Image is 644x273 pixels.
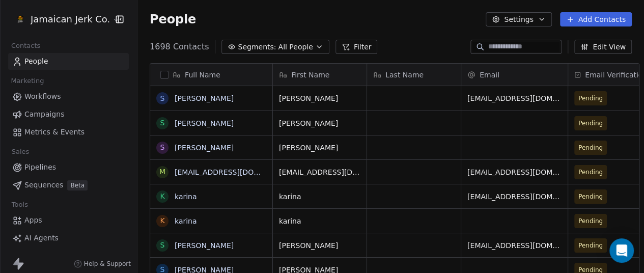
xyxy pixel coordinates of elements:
[24,215,42,226] span: Apps
[486,12,551,26] button: Settings
[8,159,129,176] a: Pipelines
[175,119,234,127] a: [PERSON_NAME]
[160,215,164,226] div: k
[574,40,632,54] button: Edit View
[74,260,131,268] a: Help & Support
[578,167,603,177] span: Pending
[24,180,63,190] span: Sequences
[461,64,568,86] div: Email
[279,118,360,128] span: [PERSON_NAME]
[467,240,562,251] span: [EMAIL_ADDRESS][DOMAIN_NAME]
[160,142,165,153] div: S
[175,144,234,152] a: [PERSON_NAME]
[7,73,48,89] span: Marketing
[578,240,603,251] span: Pending
[14,13,26,25] img: Square%20Graphic%20Post%20800x800%20px%20(1).png
[150,12,196,27] span: People
[279,167,360,177] span: [EMAIL_ADDRESS][DOMAIN_NAME]
[279,192,360,202] span: karina
[8,177,129,194] a: SequencesBeta
[84,260,131,268] span: Help & Support
[8,230,129,247] a: AI Agents
[160,93,165,104] div: S
[273,64,367,86] div: First Name
[24,127,85,138] span: Metrics & Events
[467,192,562,202] span: [EMAIL_ADDRESS][DOMAIN_NAME]
[578,93,603,103] span: Pending
[24,162,56,173] span: Pipelines
[160,240,165,251] div: S
[467,93,562,103] span: [EMAIL_ADDRESS][DOMAIN_NAME]
[385,70,424,80] span: Last Name
[12,11,108,28] button: Jamaican Jerk Co.
[578,216,603,226] span: Pending
[31,13,110,26] span: Jamaican Jerk Co.
[578,192,603,202] span: Pending
[279,143,360,153] span: [PERSON_NAME]
[7,144,34,159] span: Sales
[8,212,129,229] a: Apps
[24,91,61,102] span: Workflows
[24,56,48,67] span: People
[7,197,32,212] span: Tools
[278,42,313,52] span: All People
[8,88,129,105] a: Workflows
[160,191,164,202] div: k
[150,41,209,53] span: 1698 Contacts
[24,233,59,243] span: AI Agents
[578,143,603,153] span: Pending
[24,109,64,120] span: Campaigns
[160,118,165,128] div: S
[150,64,272,86] div: Full Name
[8,124,129,141] a: Metrics & Events
[609,238,634,263] div: Open Intercom Messenger
[279,93,360,103] span: [PERSON_NAME]
[291,70,329,80] span: First Name
[175,193,197,201] a: karina
[467,167,562,177] span: [EMAIL_ADDRESS][DOMAIN_NAME]
[578,118,603,128] span: Pending
[238,42,276,52] span: Segments:
[8,53,129,70] a: People
[67,180,88,190] span: Beta
[185,70,220,80] span: Full Name
[175,94,234,102] a: [PERSON_NAME]
[279,240,360,251] span: [PERSON_NAME]
[367,64,461,86] div: Last Name
[175,241,234,250] a: [PERSON_NAME]
[560,12,632,26] button: Add Contacts
[175,217,197,225] a: karina
[8,106,129,123] a: Campaigns
[7,38,45,53] span: Contacts
[480,70,499,80] span: Email
[175,168,299,176] a: [EMAIL_ADDRESS][DOMAIN_NAME]
[279,216,360,226] span: karina
[159,167,165,177] div: m
[335,40,378,54] button: Filter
